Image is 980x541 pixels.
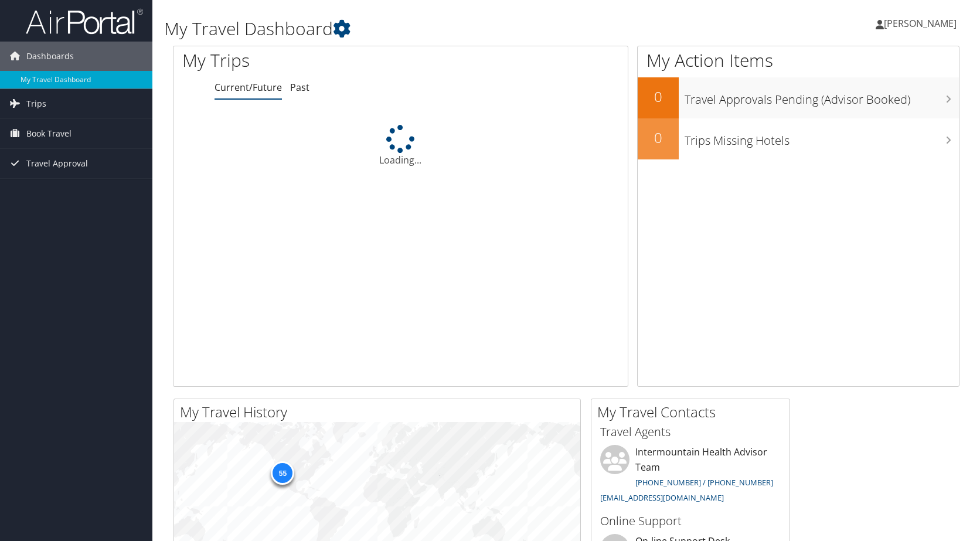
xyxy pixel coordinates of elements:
[26,119,72,148] span: Book Travel
[271,461,294,485] div: 55
[594,445,787,508] li: Intermountain Health Advisor Team
[597,402,790,422] h2: My Travel Contacts
[600,424,781,440] h3: Travel Agents
[638,48,959,73] h1: My Action Items
[26,8,143,35] img: airportal-logo.png
[215,81,282,94] a: Current/Future
[685,86,959,108] h3: Travel Approvals Pending (Advisor Booked)
[26,149,88,178] span: Travel Approval
[26,42,74,71] span: Dashboards
[638,77,959,118] a: 0Travel Approvals Pending (Advisor Booked)
[884,17,957,30] span: [PERSON_NAME]
[600,492,724,503] a: [EMAIL_ADDRESS][DOMAIN_NAME]
[600,513,781,529] h3: Online Support
[290,81,309,94] a: Past
[164,16,700,41] h1: My Travel Dashboard
[876,6,968,41] a: [PERSON_NAME]
[638,87,679,107] h2: 0
[638,128,679,148] h2: 0
[638,118,959,159] a: 0Trips Missing Hotels
[635,477,773,488] a: [PHONE_NUMBER] / [PHONE_NUMBER]
[26,89,46,118] span: Trips
[180,402,580,422] h2: My Travel History
[685,127,959,149] h3: Trips Missing Hotels
[173,125,628,167] div: Loading...
[182,48,430,73] h1: My Trips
